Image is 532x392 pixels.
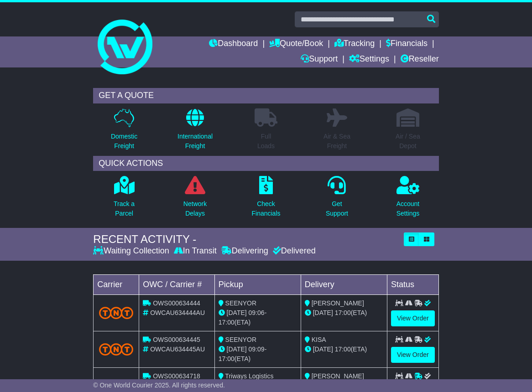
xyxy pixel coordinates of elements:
td: Carrier [94,274,139,294]
a: Support [301,52,338,67]
td: OWC / Carrier # [139,274,214,294]
span: 17:00 [335,346,351,353]
span: SEENYOR [225,336,256,343]
a: View Order [391,347,435,363]
span: SEENYOR [225,299,256,307]
span: 17:00 [335,309,351,316]
span: Triways Logistics [225,372,273,380]
div: Delivered [271,246,316,256]
a: CheckFinancials [251,175,281,223]
span: 17:00 [219,355,235,362]
span: [DATE] [313,346,333,353]
p: Full Loads [255,132,277,151]
span: OWS000634718 [153,372,200,380]
p: Track a Parcel [114,199,135,218]
a: NetworkDelays [183,175,207,223]
span: [PERSON_NAME] [312,372,364,380]
span: OWCAU634444AU [150,309,205,316]
a: Settings [349,52,389,67]
p: Air & Sea Freight [323,132,350,151]
td: Pickup [214,274,301,294]
a: Financials [386,36,428,52]
td: Delivery [301,274,387,294]
span: OWS000634445 [153,336,200,343]
a: Tracking [334,36,375,52]
div: (ETA) [305,308,383,318]
div: GET A QUOTE [93,88,438,103]
div: Waiting Collection [93,246,171,256]
a: Reseller [401,52,439,67]
span: [DATE] [227,309,247,316]
a: Track aParcel [113,175,135,223]
div: In Transit [172,246,219,256]
div: QUICK ACTIONS [93,156,438,171]
span: 09:06 [249,309,265,316]
span: 09:09 [249,346,265,353]
p: Network Delays [183,199,207,218]
span: [DATE] [313,309,333,316]
a: View Order [391,310,435,326]
p: Air / Sea Depot [396,132,420,151]
a: Quote/Book [269,36,323,52]
span: © One World Courier 2025. All rights reserved. [93,382,225,389]
div: - (ETA) [219,308,297,327]
a: DomesticFreight [110,108,138,156]
p: Check Financials [251,199,280,218]
td: Status [387,274,438,294]
span: KISA [312,336,326,343]
p: Get Support [326,199,348,218]
img: TNT_Domestic.png [99,307,133,319]
p: Domestic Freight [111,132,137,151]
span: 17:00 [219,319,235,326]
div: - (ETA) [219,345,297,364]
p: Account Settings [396,199,420,218]
a: Dashboard [209,36,258,52]
a: InternationalFreight [177,108,213,156]
p: International Freight [177,132,213,151]
a: GetSupport [325,175,349,223]
div: (ETA) [305,345,383,354]
img: TNT_Domestic.png [99,343,133,356]
span: OWS000634444 [153,299,200,307]
span: OWCAU634445AU [150,346,205,353]
div: RECENT ACTIVITY - [93,233,399,246]
span: [PERSON_NAME] [312,299,364,307]
span: [DATE] [227,346,247,353]
a: AccountSettings [396,175,420,223]
div: Delivering [219,246,271,256]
